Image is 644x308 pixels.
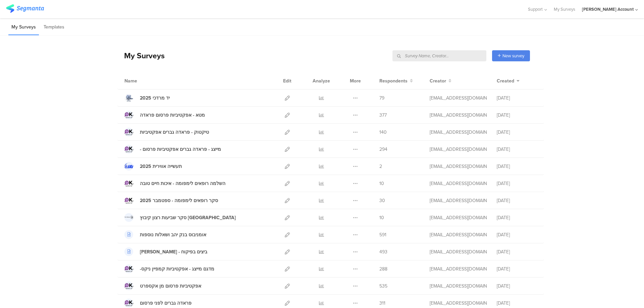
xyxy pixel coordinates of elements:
[430,129,487,136] div: miri@miridikman.co.il
[379,265,387,272] span: 288
[140,283,201,290] div: אפקטיביות פרסום מן אקספרט
[430,77,446,84] span: Creator
[497,163,537,170] div: [DATE]
[430,283,487,290] div: miri@miridikman.co.il
[379,112,387,119] span: 377
[124,94,170,102] a: יד מרדכי 2025
[430,231,487,238] div: miri@miridikman.co.il
[497,197,537,204] div: [DATE]
[124,299,192,307] a: פראדה גברים לפני פרסום
[124,111,205,119] a: מטא - אפקטיביות פרסום פראדה
[140,197,218,204] div: סקר רופאים לימפומה - ספטמבר 2025
[124,196,218,205] a: סקר רופאים לימפומה - ספטמבר 2025
[497,180,537,187] div: [DATE]
[497,283,537,290] div: [DATE]
[140,163,182,170] div: תעשייה אווירית 2025
[379,95,384,102] span: 79
[497,231,537,238] div: [DATE]
[124,213,236,222] a: סקר שביעות רצון קיבוץ [GEOGRAPHIC_DATA]
[502,53,524,59] span: New survey
[379,197,385,204] span: 30
[430,77,451,84] button: Creator
[430,146,487,153] div: miri@miridikman.co.il
[379,231,386,238] span: 591
[6,4,44,13] img: segmanta logo
[379,180,384,187] span: 10
[140,112,205,119] div: מטא - אפקטיביות פרסום פראדה
[379,77,408,84] span: Respondents
[430,112,487,119] div: miri@miridikman.co.il
[497,248,537,255] div: [DATE]
[124,247,207,256] a: [PERSON_NAME] - ביצים בפיקוח
[280,72,294,89] div: Edit
[497,214,537,221] div: [DATE]
[497,77,520,84] button: Created
[430,265,487,272] div: miri@miridikman.co.il
[379,77,413,84] button: Respondents
[117,50,165,61] div: My Surveys
[379,129,387,136] span: 140
[140,231,206,238] div: אומניבוס בנק יהב ושאלות נוספות
[140,129,209,136] div: טיקטוק - פראדה גברים אפקטיביות
[140,300,192,307] div: פראדה גברים לפני פרסום
[124,179,225,188] a: השלמה רופאים לימפומה - איכות חיים טובה
[140,146,221,153] div: - מייצג - פראדה גברים אפקטיביות פרסום
[124,77,165,84] div: Name
[140,248,207,255] div: אסף פינק - ביצים בפיקוח
[528,6,543,12] span: Support
[140,95,170,102] div: יד מרדכי 2025
[430,300,487,307] div: miri@miridikman.co.il
[497,300,537,307] div: [DATE]
[8,19,39,35] li: My Surveys
[497,112,537,119] div: [DATE]
[430,95,487,102] div: miri@miridikman.co.il
[430,214,487,221] div: miri@miridikman.co.il
[497,146,537,153] div: [DATE]
[124,145,221,153] a: - מייצג - פראדה גברים אפקטיביות פרסום
[497,77,514,84] span: Created
[379,146,387,153] span: 294
[124,264,214,273] a: -מדגם מייצג - אפקטיביות קמפיין ניקס
[124,230,206,239] a: אומניבוס בנק יהב ושאלות נוספות
[497,129,537,136] div: [DATE]
[430,248,487,255] div: miri@miridikman.co.il
[311,72,331,89] div: Analyze
[582,6,634,12] div: [PERSON_NAME] Account
[124,162,182,171] a: תעשייה אווירית 2025
[379,300,385,307] span: 311
[430,163,487,170] div: miri@miridikman.co.il
[140,180,225,187] div: השלמה רופאים לימפומה - איכות חיים טובה
[379,248,387,255] span: 493
[379,163,382,170] span: 2
[497,265,537,272] div: [DATE]
[430,197,487,204] div: miri@miridikman.co.il
[379,283,387,290] span: 535
[348,72,363,89] div: More
[379,214,384,221] span: 10
[124,282,201,290] a: אפקטיביות פרסום מן אקספרט
[140,214,236,221] div: סקר שביעות רצון קיבוץ כנרת
[41,19,67,35] li: Templates
[430,180,487,187] div: miri@miridikman.co.il
[497,95,537,102] div: [DATE]
[140,265,214,272] div: -מדגם מייצג - אפקטיביות קמפיין ניקס
[124,128,209,136] a: טיקטוק - פראדה גברים אפקטיביות
[392,50,486,61] input: Survey Name, Creator...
